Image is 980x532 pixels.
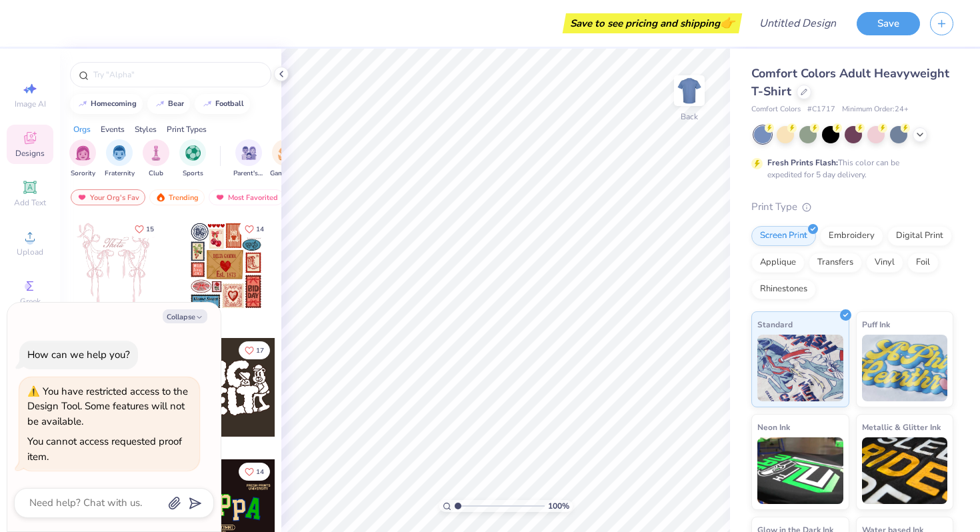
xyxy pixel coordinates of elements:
[105,169,135,179] span: Fraternity
[77,100,88,108] img: trend_line.gif
[566,13,739,33] div: Save to see pricing and shipping
[215,193,225,202] img: most_fav.gif
[757,437,843,504] img: Neon Ink
[105,139,135,179] div: filter for Fraternity
[185,145,201,161] img: Sports Image
[757,317,793,331] span: Standard
[15,148,45,159] span: Designs
[15,99,46,109] span: Image AI
[183,169,203,179] span: Sports
[143,139,169,179] div: filter for Club
[202,100,213,108] img: trend_line.gif
[751,279,816,299] div: Rhinestones
[149,145,163,161] img: Club Image
[14,197,46,208] span: Add Text
[179,139,206,179] button: filter button
[105,139,135,179] button: filter button
[155,193,166,202] img: trending.gif
[256,226,264,233] span: 14
[809,253,862,273] div: Transfers
[75,145,91,161] img: Sorority Image
[163,309,207,323] button: Collapse
[857,12,920,35] button: Save
[143,139,169,179] button: filter button
[73,123,91,135] div: Orgs
[862,335,948,401] img: Puff Ink
[239,341,270,359] button: Like
[147,94,190,114] button: bear
[149,189,205,205] div: Trending
[69,139,96,179] div: filter for Sorority
[278,145,293,161] img: Game Day Image
[20,296,41,307] span: Greek
[129,220,160,238] button: Like
[241,145,257,161] img: Parent's Weekend Image
[842,104,909,115] span: Minimum Order: 24 +
[866,253,903,273] div: Vinyl
[862,317,890,331] span: Puff Ink
[27,385,188,428] div: You have restricted access to the Design Tool. Some features will not be available.
[681,111,698,123] div: Back
[270,139,301,179] button: filter button
[17,247,43,257] span: Upload
[751,104,801,115] span: Comfort Colors
[69,139,96,179] button: filter button
[757,335,843,401] img: Standard
[233,169,264,179] span: Parent's Weekend
[751,199,953,215] div: Print Type
[91,100,137,107] div: homecoming
[757,420,790,434] span: Neon Ink
[233,139,264,179] button: filter button
[820,226,883,246] div: Embroidery
[92,68,263,81] input: Try "Alpha"
[168,100,184,107] div: bear
[27,348,130,361] div: How can we help you?
[155,100,165,108] img: trend_line.gif
[270,139,301,179] div: filter for Game Day
[149,169,163,179] span: Club
[907,253,939,273] div: Foil
[239,463,270,481] button: Like
[70,94,143,114] button: homecoming
[767,157,931,181] div: This color can be expedited for 5 day delivery.
[179,139,206,179] div: filter for Sports
[887,226,952,246] div: Digital Print
[807,104,835,115] span: # C1717
[167,123,207,135] div: Print Types
[71,169,95,179] span: Sorority
[215,100,244,107] div: football
[71,189,145,205] div: Your Org's Fav
[751,253,805,273] div: Applique
[112,145,127,161] img: Fraternity Image
[751,65,949,99] span: Comfort Colors Adult Heavyweight T-Shirt
[146,226,154,233] span: 15
[676,77,703,104] img: Back
[233,139,264,179] div: filter for Parent's Weekend
[239,220,270,238] button: Like
[135,123,157,135] div: Styles
[27,435,182,463] div: You cannot access requested proof item.
[862,437,948,504] img: Metallic & Glitter Ink
[195,94,250,114] button: football
[749,10,847,37] input: Untitled Design
[256,347,264,354] span: 17
[101,123,125,135] div: Events
[209,189,284,205] div: Most Favorited
[548,500,569,512] span: 100 %
[751,226,816,246] div: Screen Print
[256,469,264,475] span: 14
[77,193,87,202] img: most_fav.gif
[270,169,301,179] span: Game Day
[720,15,735,31] span: 👉
[767,157,838,168] strong: Fresh Prints Flash:
[862,420,941,434] span: Metallic & Glitter Ink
